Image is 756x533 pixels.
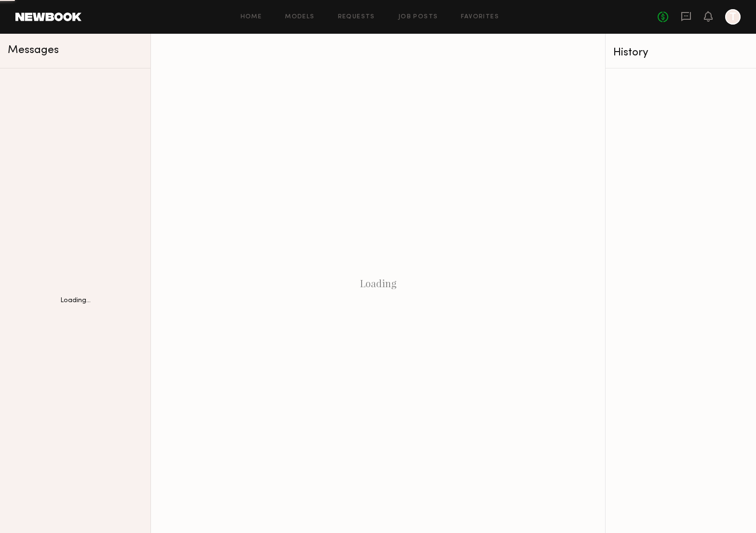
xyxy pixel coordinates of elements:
div: Loading [151,34,605,533]
a: Models [285,14,314,20]
a: Requests [338,14,375,20]
a: Job Posts [398,14,438,20]
span: Messages [8,45,59,56]
div: History [613,47,748,58]
div: Loading... [60,297,91,304]
a: T [725,9,741,25]
a: Home [241,14,262,20]
a: Favorites [461,14,499,20]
